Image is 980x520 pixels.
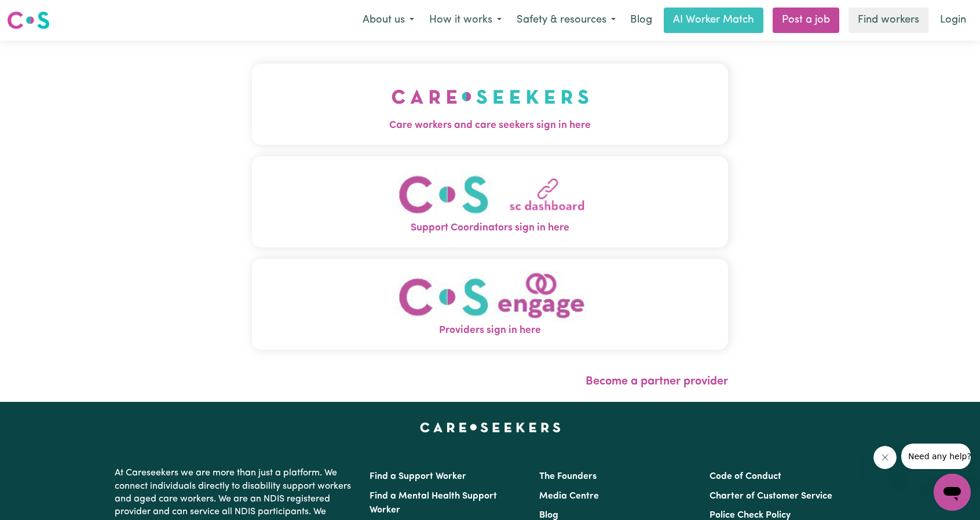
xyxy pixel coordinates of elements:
[252,323,728,338] span: Providers sign in here
[933,8,973,33] a: Login
[252,259,728,350] button: Providers sign in here
[370,492,497,515] a: Find a Mental Health Support Worker
[7,7,50,34] a: Careseekers logo
[252,156,728,247] button: Support Coordinators sign in here
[849,8,928,33] a: Find workers
[664,8,763,33] a: AI Worker Match
[710,492,832,501] a: Charter of Customer Service
[873,446,897,469] iframe: Close message
[710,511,791,520] a: Police Check Policy
[420,423,561,432] a: Careseekers home page
[355,8,422,32] button: About us
[7,8,70,17] span: Need any help?
[252,221,728,236] span: Support Coordinators sign in here
[586,376,728,387] a: Become a partner provider
[422,8,509,32] button: How it works
[773,8,839,33] a: Post a job
[509,8,623,32] button: Safety & resources
[539,511,558,520] a: Blog
[7,10,50,31] img: Careseekers logo
[623,8,659,33] a: Blog
[934,474,971,511] iframe: Button to launch messaging window
[901,444,971,469] iframe: Message from company
[539,492,599,501] a: Media Centre
[252,118,728,133] span: Care workers and care seekers sign in here
[370,472,466,481] a: Find a Support Worker
[710,472,781,481] a: Code of Conduct
[539,472,597,481] a: The Founders
[252,64,728,145] button: Care workers and care seekers sign in here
